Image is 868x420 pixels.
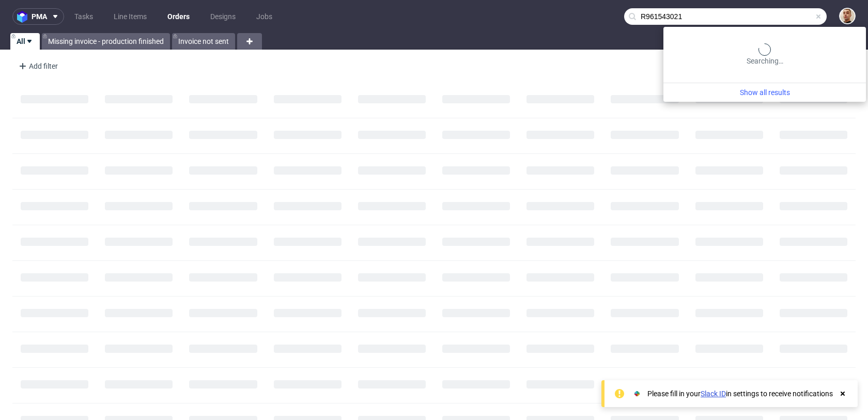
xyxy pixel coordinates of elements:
[10,33,40,50] a: All
[840,9,855,23] img: Bartłomiej Leśniczuk
[701,390,726,398] a: Slack ID
[32,13,47,20] span: pma
[107,8,153,25] a: Line Items
[14,58,60,74] div: Add filter
[668,43,862,66] div: Searching…
[647,388,833,399] div: Please fill in your in settings to receive notifications
[161,8,196,25] a: Orders
[42,33,170,50] a: Missing invoice - production finished
[668,87,862,98] a: Show all results
[632,388,642,399] img: Slack
[204,8,242,25] a: Designs
[172,33,235,50] a: Invoice not sent
[12,8,64,25] button: pma
[250,8,278,25] a: Jobs
[17,11,32,23] img: logo
[68,8,99,25] a: Tasks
